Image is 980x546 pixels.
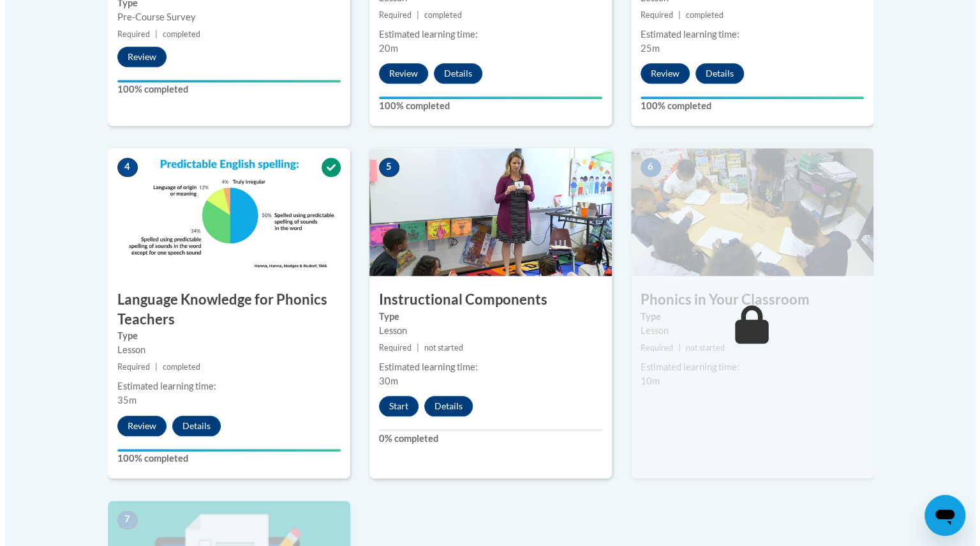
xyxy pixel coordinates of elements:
[690,63,739,84] button: Details
[635,310,859,324] label: Type
[635,27,859,42] div: Estimated learning time:
[635,375,655,386] span: 10m
[681,10,718,20] span: completed
[112,329,336,343] label: Type
[412,343,414,353] span: |
[112,29,145,39] span: Required
[374,27,597,42] div: Estimated learning time:
[429,63,477,84] button: Details
[374,63,423,84] button: Review
[374,10,406,20] span: Required
[167,416,216,436] button: Details
[374,375,393,386] span: 30m
[112,379,336,393] div: Estimated learning time:
[673,343,676,353] span: |
[112,395,131,406] span: 35m
[419,343,458,353] span: not started
[635,43,655,54] span: 25m
[635,63,685,84] button: Review
[681,343,720,353] span: not started
[919,495,960,536] iframe: Button to launch messaging window
[374,360,597,374] div: Estimated learning time:
[112,510,133,529] span: 7
[635,324,859,338] div: Lesson
[419,10,457,20] span: completed
[635,96,859,99] div: Your progress
[103,290,345,330] h3: Language Knowledge for Phonics Teachers
[635,10,668,20] span: Required
[158,29,195,39] span: completed
[112,362,145,372] span: Required
[374,43,393,54] span: 20m
[374,324,597,338] div: Lesson
[364,148,607,276] img: Course Image
[112,449,336,451] div: Your progress
[673,10,676,20] span: |
[419,396,468,416] button: Details
[635,158,656,177] span: 6
[158,362,195,372] span: completed
[112,451,336,466] label: 100% completed
[112,416,161,436] button: Review
[374,310,597,324] label: Type
[112,47,161,67] button: Review
[112,158,133,177] span: 4
[103,148,345,276] img: Course Image
[112,80,336,82] div: Your progress
[150,29,152,39] span: |
[635,360,859,374] div: Estimated learning time:
[412,10,414,20] span: |
[635,343,668,353] span: Required
[374,396,413,416] button: Start
[150,362,152,372] span: |
[112,343,336,357] div: Lesson
[374,158,394,177] span: 5
[635,99,859,113] label: 100% completed
[374,96,597,99] div: Your progress
[626,148,868,276] img: Course Image
[626,290,868,310] h3: Phonics in Your Classroom
[112,82,336,96] label: 100% completed
[374,432,597,446] label: 0% completed
[374,343,406,353] span: Required
[374,99,597,113] label: 100% completed
[364,290,607,310] h3: Instructional Components
[112,10,336,24] div: Pre-Course Survey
